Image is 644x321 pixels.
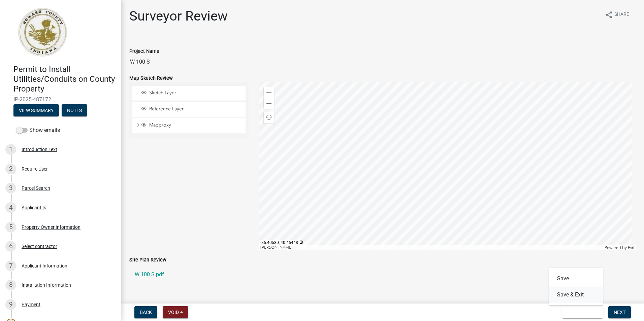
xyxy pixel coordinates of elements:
[549,271,603,287] button: Save
[148,90,243,96] span: Sketch Layer
[132,84,246,136] ul: Layer List
[614,310,625,315] span: Next
[22,205,46,210] div: Applicant Is
[140,90,243,97] div: Sketch Layer
[5,144,16,155] div: 1
[5,164,16,174] div: 2
[22,225,80,229] div: Property Owner Information
[140,310,152,315] span: Back
[132,102,246,117] li: Reference Layer
[264,98,275,109] div: Zoom out
[22,283,71,287] div: Installation Information
[129,258,166,262] label: Site Plan Review
[132,86,246,101] li: Sketch Layer
[148,106,243,112] span: Reference Layer
[22,302,40,307] div: Payment
[600,8,635,21] button: shareShare
[13,96,108,103] span: IP-2025-487172
[62,104,87,116] button: Notes
[22,167,48,171] div: Require User
[264,112,275,123] div: Find my location
[129,8,228,24] h1: Surveyor Review
[5,260,16,271] div: 7
[22,244,57,249] div: Select contractor
[13,108,59,114] wm-modal-confirm: Summary
[603,245,636,250] div: Powered by
[135,122,140,129] span: Expand
[259,245,603,250] div: [PERSON_NAME]
[129,266,636,283] a: W 100 S.pdf
[22,186,50,190] div: Parcel Search
[129,49,159,54] label: Project Name
[163,306,188,318] button: Void
[140,106,243,113] div: Reference Layer
[148,122,243,128] span: Mapproxy
[132,118,246,134] li: Mapproxy
[5,280,16,290] div: 8
[549,268,603,306] div: Save & Exit
[5,183,16,193] div: 3
[5,222,16,233] div: 5
[62,108,87,114] wm-modal-confirm: Notes
[605,11,613,19] i: share
[562,306,603,318] button: Save & Exit
[13,104,59,116] button: View Summary
[13,65,116,94] h4: Permit to Install Utilities/Conduits on County Property
[13,7,71,58] img: Howard County, Indiana
[628,245,634,250] a: Esri
[22,263,67,268] div: Applicant Information
[5,241,16,252] div: 6
[16,126,60,134] label: Show emails
[5,299,16,310] div: 9
[264,87,275,98] div: Zoom in
[129,76,173,81] label: Map Sketch Review
[614,11,629,19] span: Share
[22,147,57,152] div: Introduction Text
[168,310,179,315] span: Void
[134,306,157,318] button: Back
[140,122,243,129] div: Mapproxy
[5,202,16,213] div: 4
[608,306,631,318] button: Next
[568,310,593,315] span: Save & Exit
[549,287,603,303] button: Save & Exit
